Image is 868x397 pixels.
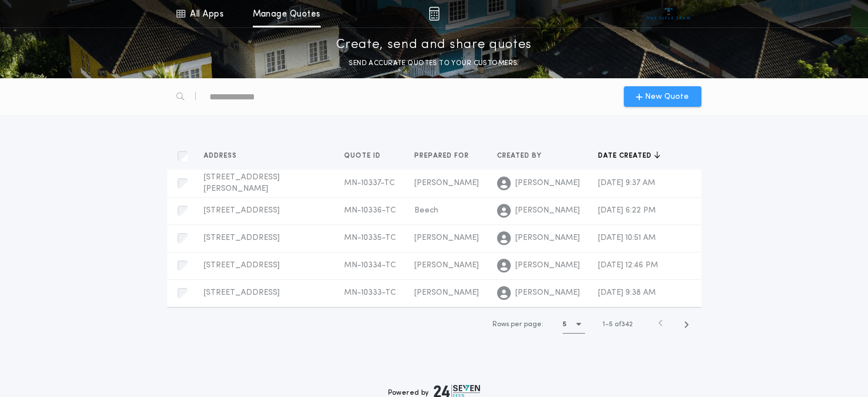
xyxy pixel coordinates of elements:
[598,206,656,215] span: [DATE] 6:22 PM
[344,261,396,270] span: MN-10334-TC
[497,150,550,162] button: Created by
[497,151,544,161] span: Created by
[598,261,658,270] span: [DATE] 12:46 PM
[414,288,479,297] span: [PERSON_NAME]
[598,150,660,162] button: Date created
[598,151,654,161] span: Date created
[429,7,439,21] img: img
[344,179,395,187] span: MN-10337-TC
[645,91,689,103] span: New Quote
[204,261,280,270] span: [STREET_ADDRESS]
[598,234,656,242] span: [DATE] 10:51 AM
[563,315,585,334] button: 5
[615,319,633,330] span: of 342
[515,287,580,299] span: [PERSON_NAME]
[344,151,383,161] span: Quote ID
[515,260,580,271] span: [PERSON_NAME]
[598,179,655,187] span: [DATE] 9:37 AM
[344,288,396,297] span: MN-10333-TC
[492,321,543,328] span: Rows per page:
[349,58,519,69] p: SEND ACCURATE QUOTES TO YOUR CUSTOMERS.
[414,234,479,242] span: [PERSON_NAME]
[414,151,471,161] span: Prepared for
[344,150,389,162] button: Quote ID
[515,205,580,216] span: [PERSON_NAME]
[598,288,656,297] span: [DATE] 9:38 AM
[624,86,701,107] button: New Quote
[414,206,438,215] span: Beech
[204,151,239,161] span: Address
[204,150,245,162] button: Address
[204,288,280,297] span: [STREET_ADDRESS]
[563,319,567,330] h1: 5
[344,234,396,242] span: MN-10335-TC
[515,232,580,244] span: [PERSON_NAME]
[204,206,280,215] span: [STREET_ADDRESS]
[414,261,479,270] span: [PERSON_NAME]
[204,173,280,193] span: [STREET_ADDRESS][PERSON_NAME]
[603,321,605,328] span: 1
[336,36,532,54] p: Create, send and share quotes
[204,234,280,242] span: [STREET_ADDRESS]
[344,206,396,215] span: MN-10336-TC
[414,179,479,187] span: [PERSON_NAME]
[515,178,580,189] span: [PERSON_NAME]
[647,8,690,19] img: vs-icon
[609,321,613,328] span: 5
